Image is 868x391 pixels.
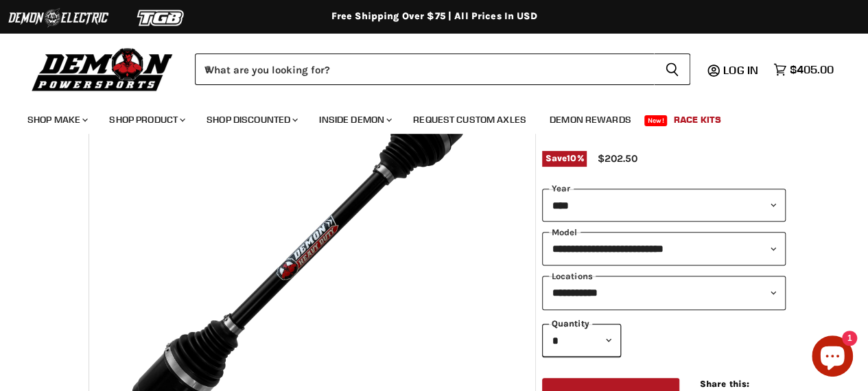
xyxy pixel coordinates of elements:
[110,5,213,31] img: TGB Logo 2
[27,45,178,93] img: Demon Powersports
[808,335,857,380] inbox-online-store-chat: Shopify online store chat
[309,106,400,134] a: Inside Demon
[644,115,668,126] span: New!
[542,232,786,265] select: modal-name
[723,63,758,77] span: Log in
[664,106,731,134] a: Race Kits
[700,379,749,389] span: Share this:
[195,54,654,85] input: When autocomplete results are available use up and down arrows to review and enter to select
[790,63,834,76] span: $405.00
[542,151,587,166] span: Save %
[195,54,690,85] form: Product
[766,60,841,80] a: $405.00
[7,5,110,31] img: Demon Electric Logo 2
[17,106,96,134] a: Shop Make
[539,106,642,134] a: Demon Rewards
[17,100,830,134] ul: Main menu
[567,153,576,163] span: 10
[654,54,690,85] button: Search
[403,106,537,134] a: Request Custom Axles
[542,276,786,309] select: keys
[196,106,306,134] a: Shop Discounted
[597,152,637,165] span: $202.50
[717,64,766,76] a: Log in
[542,189,786,222] select: year
[99,106,193,134] a: Shop Product
[542,324,621,357] select: Quantity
